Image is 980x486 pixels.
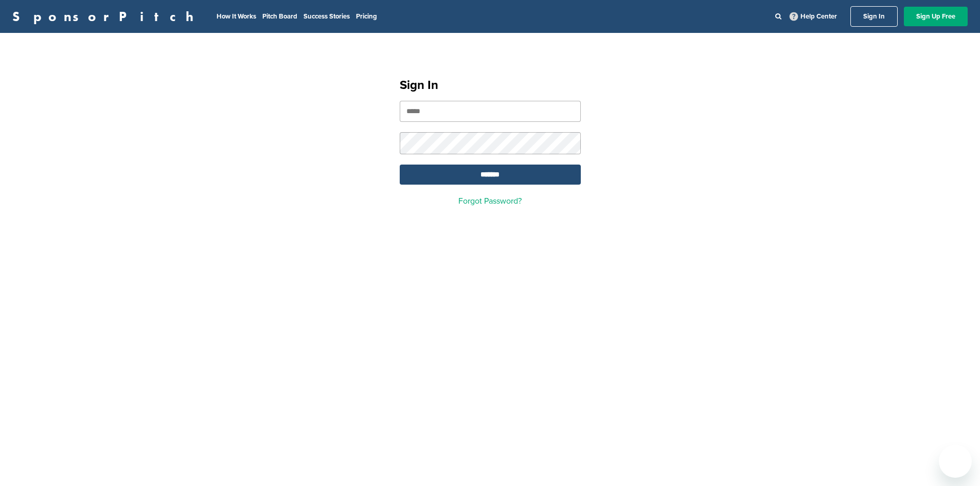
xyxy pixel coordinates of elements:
[939,445,972,478] iframe: Button to launch messaging window
[904,7,968,26] a: Sign Up Free
[262,12,297,21] a: Pitch Board
[12,10,200,23] a: SponsorPitch
[217,12,256,21] a: How It Works
[356,12,377,21] a: Pricing
[788,10,839,23] a: Help Center
[850,6,898,27] a: Sign In
[400,76,581,95] h1: Sign In
[458,196,522,206] a: Forgot Password?
[304,12,350,21] a: Success Stories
